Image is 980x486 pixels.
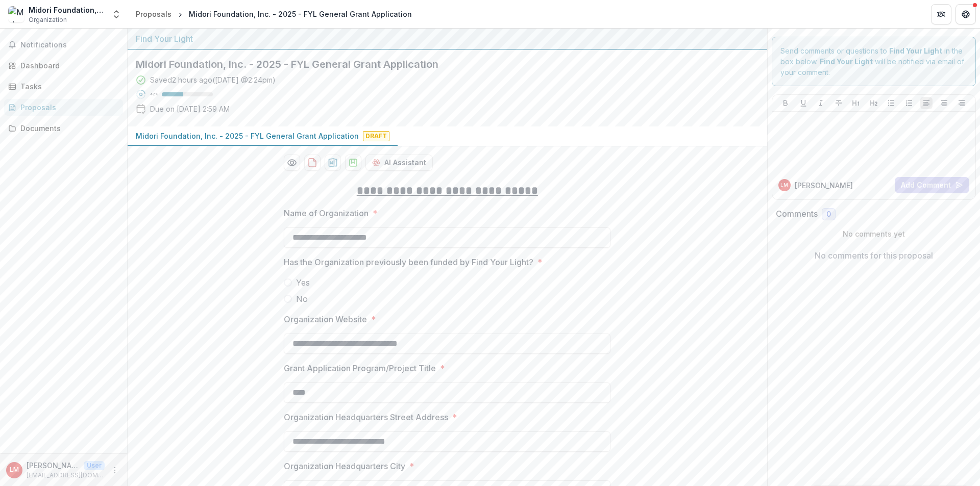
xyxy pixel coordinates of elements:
span: No [296,293,308,305]
div: Send comments or questions to in the box below. will be notified via email of your comment. [772,37,976,86]
a: Dashboard [4,57,123,74]
button: Get Help [955,4,976,24]
span: 0 [826,210,831,219]
div: Tasks [20,81,115,92]
button: Heading 1 [850,97,862,109]
div: Luz MacManus [10,467,19,473]
button: Bold [779,97,792,109]
button: Preview e9df0c70-7e0a-4b40-908a-9b7cd5e65e7a-0.pdf [284,155,300,171]
a: Proposals [4,99,123,116]
a: Documents [4,120,123,137]
span: Draft [363,131,389,141]
p: Organization Headquarters City [284,460,405,472]
p: Midori Foundation, Inc. - 2025 - FYL General Grant Application [136,131,359,141]
button: Underline [797,97,810,109]
button: Open entity switcher [109,4,124,24]
button: Align Center [938,97,950,109]
p: Name of Organization [284,207,369,219]
a: Tasks [4,78,123,95]
button: Notifications [4,37,123,53]
p: 42 % [150,91,158,98]
div: Luz MacManus [780,183,788,188]
span: Organization [29,15,67,24]
button: download-proposal [304,155,321,171]
div: Midori Foundation, Inc. [29,5,105,15]
h2: Comments [776,209,818,219]
p: User [84,461,105,470]
button: AI Assistant [365,155,433,171]
div: Documents [20,123,115,134]
p: Organization Website [284,313,367,325]
p: [PERSON_NAME] [795,180,853,191]
nav: breadcrumb [132,7,416,21]
p: No comments for this proposal [815,249,933,262]
button: Add Comment [895,177,969,193]
p: [PERSON_NAME] [27,460,80,471]
button: Italicize [815,97,827,109]
h2: Midori Foundation, Inc. - 2025 - FYL General Grant Application [136,58,743,70]
p: Has the Organization previously been funded by Find Your Light? [284,256,533,268]
button: Strike [832,97,845,109]
button: Partners [931,4,951,24]
div: Midori Foundation, Inc. - 2025 - FYL General Grant Application [189,9,412,19]
button: Heading 2 [868,97,880,109]
p: Grant Application Program/Project Title [284,362,436,374]
strong: Find Your Light [889,46,942,55]
button: Align Right [955,97,968,109]
button: download-proposal [345,155,361,171]
button: Bullet List [885,97,897,109]
p: No comments yet [776,228,972,239]
p: Organization Headquarters Street Address [284,411,448,423]
div: Proposals [20,102,115,113]
strong: Find Your Light [820,57,873,66]
span: Yes [296,276,310,289]
div: Saved 2 hours ago ( [DATE] @ 2:24pm ) [150,74,276,85]
div: Find Your Light [136,33,759,45]
span: Notifications [20,41,119,49]
p: [EMAIL_ADDRESS][DOMAIN_NAME] [27,471,105,480]
button: More [109,464,121,476]
div: Proposals [136,9,171,19]
button: Ordered List [903,97,915,109]
a: Proposals [132,7,176,21]
button: Align Left [920,97,933,109]
img: Midori Foundation, Inc. [8,6,24,22]
p: Due on [DATE] 2:59 AM [150,104,230,114]
button: download-proposal [325,155,341,171]
div: Dashboard [20,60,115,71]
